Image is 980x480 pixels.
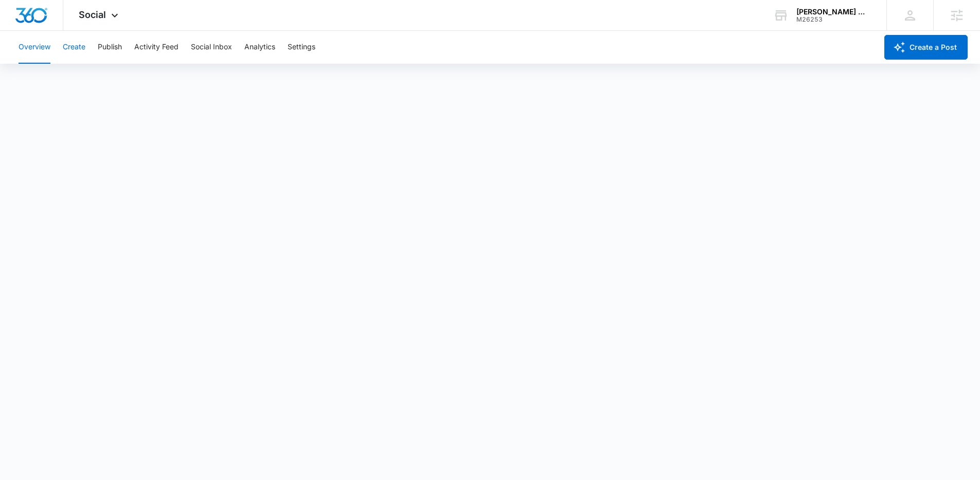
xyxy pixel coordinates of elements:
button: Publish [98,31,122,64]
button: Activity Feed [134,31,179,64]
button: Social Inbox [191,31,232,64]
button: Create a Post [884,35,968,60]
button: Settings [288,31,315,64]
button: Analytics [244,31,275,64]
div: account id [796,16,871,23]
span: Social [79,9,106,20]
button: Create [63,31,85,64]
div: account name [796,8,871,16]
button: Overview [19,31,50,64]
